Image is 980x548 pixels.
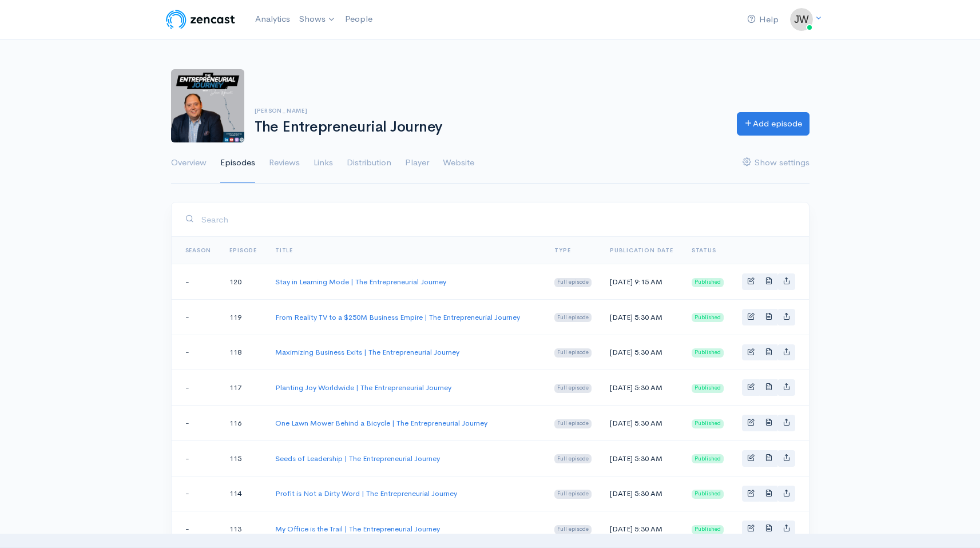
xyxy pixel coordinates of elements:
td: [DATE] 5:30 AM [601,511,683,547]
div: Basic example [742,450,795,467]
td: - [172,476,221,511]
a: Analytics [251,7,295,31]
a: Seeds of Leadership | The Entrepreneurial Journey [275,454,440,463]
h1: The Entrepreneurial Journey [255,119,723,136]
a: One Lawn Mower Behind a Bicycle | The Entrepreneurial Journey [275,418,487,428]
a: Season [185,247,212,254]
span: Published [692,454,724,463]
td: - [172,335,221,370]
div: Basic example [742,521,795,537]
a: Reviews [269,142,300,184]
td: - [172,406,221,441]
td: 118 [220,335,266,370]
td: 116 [220,406,266,441]
div: Basic example [742,309,795,325]
td: [DATE] 5:30 AM [601,299,683,335]
a: Profit is Not a Dirty Word | The Entrepreneurial Journey [275,489,457,498]
h6: [PERSON_NAME] [255,108,723,114]
a: Maximizing Business Exits | The Entrepreneurial Journey [275,347,459,357]
td: [DATE] 5:30 AM [601,440,683,476]
a: Add episode [737,112,810,136]
a: Distribution [347,142,391,184]
span: Published [692,525,724,534]
a: Player [405,142,429,184]
td: - [172,264,221,300]
td: - [172,440,221,476]
a: Overview [171,142,207,184]
input: Search [201,208,795,231]
a: Website [443,142,474,184]
a: My Office is the Trail | The Entrepreneurial Journey [275,524,440,534]
span: Published [692,490,724,499]
a: Publication date [610,247,673,254]
div: Basic example [742,344,795,361]
a: Episodes [220,142,255,184]
td: 115 [220,440,266,476]
span: Full episode [554,348,592,358]
td: [DATE] 5:30 AM [601,476,683,511]
td: [DATE] 9:15 AM [601,264,683,300]
td: [DATE] 5:30 AM [601,370,683,406]
img: ... [790,8,813,31]
td: - [172,511,221,547]
td: - [172,299,221,335]
a: Type [554,247,570,254]
a: People [340,7,377,31]
a: Links [314,142,333,184]
td: - [172,370,221,406]
span: Full episode [554,419,592,428]
a: From Reality TV to a $250M Business Empire | The Entrepreneurial Journey [275,312,520,322]
div: Basic example [742,379,795,396]
td: 114 [220,476,266,511]
div: Basic example [742,486,795,502]
span: Published [692,313,724,322]
td: 120 [220,264,266,300]
span: Published [692,348,724,358]
td: 113 [220,511,266,547]
a: Stay in Learning Mode | The Entrepreneurial Journey [275,277,446,287]
td: 119 [220,299,266,335]
span: Full episode [554,454,592,463]
img: ZenCast Logo [164,8,237,31]
span: Full episode [554,525,592,534]
div: Basic example [742,273,795,290]
span: Full episode [554,490,592,499]
span: Full episode [554,278,592,287]
a: Planting Joy Worldwide | The Entrepreneurial Journey [275,383,451,392]
span: Full episode [554,384,592,393]
span: Published [692,384,724,393]
span: Status [692,247,716,254]
a: Episode [229,247,257,254]
td: [DATE] 5:30 AM [601,406,683,441]
a: Help [743,7,783,32]
span: Published [692,278,724,287]
span: Full episode [554,313,592,322]
a: Show settings [743,142,810,184]
a: Title [275,247,293,254]
td: [DATE] 5:30 AM [601,335,683,370]
span: Published [692,419,724,428]
td: 117 [220,370,266,406]
div: Basic example [742,415,795,431]
a: Shows [295,7,340,32]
